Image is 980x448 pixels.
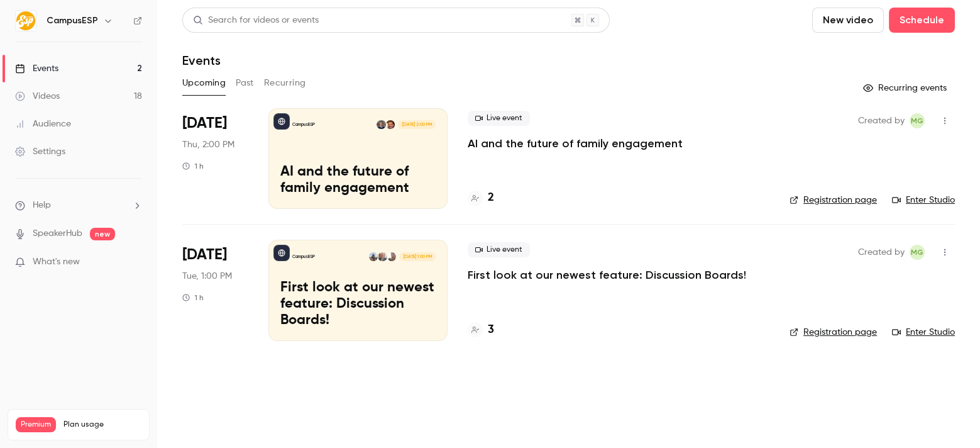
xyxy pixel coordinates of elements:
[182,53,221,68] h1: Events
[15,199,142,212] li: help-dropdown-opener
[16,417,56,432] span: Premium
[812,8,884,33] button: New video
[468,242,530,257] span: Live event
[33,227,82,240] a: SpeakerHub
[858,113,905,128] span: Created by
[280,164,436,197] p: AI and the future of family engagement
[377,120,385,129] img: Dave Becker
[182,293,204,303] div: 1 h
[386,120,395,129] img: James Bright
[15,90,60,103] div: Videos
[857,78,955,98] button: Recurring events
[193,14,319,27] div: Search for videos or events
[790,194,877,206] a: Registration page
[369,252,378,261] img: Tiffany Zheng
[182,240,248,340] div: Sep 16 Tue, 1:00 PM (America/New York)
[892,326,955,339] a: Enter Studio
[182,108,248,209] div: Sep 11 Thu, 2:00 PM (America/New York)
[387,252,396,261] img: Danielle Dreeszen
[468,322,494,339] a: 3
[910,113,925,128] span: Melissa Greiner
[182,245,227,265] span: [DATE]
[280,280,436,328] p: First look at our newest feature: Discussion Boards!
[47,14,98,27] h6: CampusESP
[236,73,254,93] button: Past
[63,420,141,430] span: Plan usage
[15,62,58,75] div: Events
[468,111,530,126] span: Live event
[292,121,315,128] p: CampusESP
[268,240,448,340] a: First look at our newest feature: Discussion Boards!CampusESPDanielle DreeszenGavin GrivnaTiffany...
[892,194,955,206] a: Enter Studio
[182,73,226,93] button: Upcoming
[910,245,925,260] span: Melissa Greiner
[15,118,71,130] div: Audience
[858,245,905,260] span: Created by
[33,255,80,269] span: What's new
[488,189,494,206] h4: 2
[911,113,923,128] span: MG
[911,245,923,260] span: MG
[378,252,387,261] img: Gavin Grivna
[182,113,227,133] span: [DATE]
[182,270,232,283] span: Tue, 1:00 PM
[468,267,746,283] a: First look at our newest feature: Discussion Boards!
[398,120,435,129] span: [DATE] 2:00 PM
[468,136,683,151] a: AI and the future of family engagement
[15,145,65,158] div: Settings
[90,228,115,240] span: new
[468,189,494,206] a: 2
[889,8,955,33] button: Schedule
[790,326,877,339] a: Registration page
[268,108,448,209] a: AI and the future of family engagementCampusESPJames BrightDave Becker[DATE] 2:00 PMAI and the fu...
[292,254,315,260] p: CampusESP
[33,199,51,212] span: Help
[182,138,234,151] span: Thu, 2:00 PM
[127,257,142,268] iframe: Noticeable Trigger
[182,161,204,171] div: 1 h
[399,252,435,261] span: [DATE] 1:00 PM
[264,73,306,93] button: Recurring
[16,11,36,31] img: CampusESP
[488,322,494,339] h4: 3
